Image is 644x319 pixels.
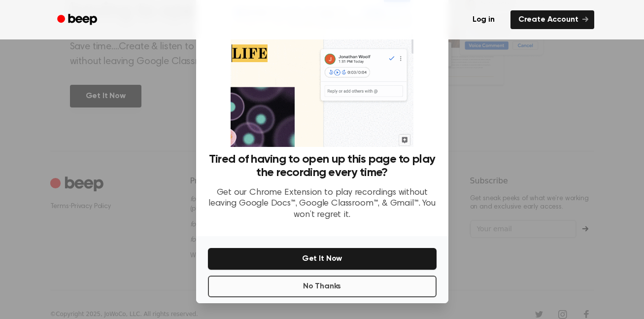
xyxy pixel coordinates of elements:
[50,10,106,30] a: Beep
[208,153,437,179] h3: Tired of having to open up this page to play the recording every time?
[510,10,594,29] a: Create Account
[208,187,437,221] p: Get our Chrome Extension to play recordings without leaving Google Docs™, Google Classroom™, & Gm...
[208,276,437,297] button: No Thanks
[463,8,505,31] a: Log in
[208,248,437,270] button: Get It Now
